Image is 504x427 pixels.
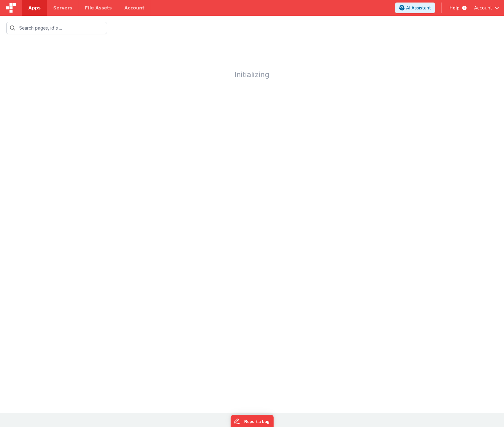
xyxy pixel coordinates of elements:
[85,5,112,11] span: File Assets
[6,22,107,34] input: Search pages, id's ...
[474,5,492,11] span: Account
[53,5,72,11] span: Servers
[28,5,41,11] span: Apps
[450,5,460,11] span: Help
[406,5,431,11] span: AI Assistant
[474,5,499,11] button: Account
[395,3,435,13] button: AI Assistant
